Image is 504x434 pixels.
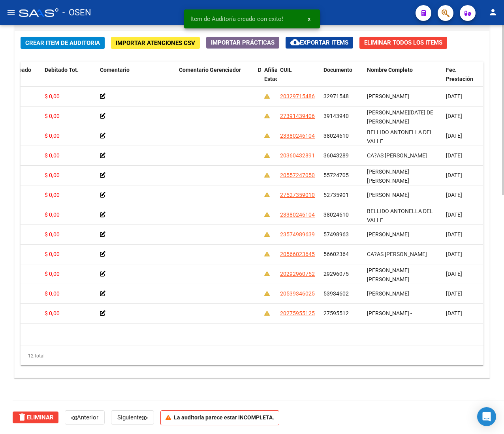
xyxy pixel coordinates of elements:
[45,271,60,277] span: $ 0,00
[97,62,176,96] datatable-header-cell: Comentario
[446,290,462,297] span: [DATE]
[446,152,462,159] span: [DATE]
[290,39,348,46] span: Exportar Items
[446,93,462,99] span: [DATE]
[323,133,349,139] span: 38024610
[280,93,315,99] span: 20329715486
[280,231,315,238] span: 23574989639
[280,133,315,139] span: 23380246104
[323,67,352,73] span: Documento
[117,414,148,421] span: Siguiente
[367,109,433,125] span: [PERSON_NAME][DATE] DE [PERSON_NAME]
[323,152,349,159] span: 36043289
[367,168,409,184] span: [PERSON_NAME] [PERSON_NAME]
[45,133,60,139] span: $ 0,00
[111,410,154,425] button: Siguiente
[367,231,409,238] span: [PERSON_NAME]
[477,407,496,426] div: Open Intercom Messenger
[17,412,27,422] mat-icon: delete
[62,4,91,21] span: - OSEN
[488,7,498,17] mat-icon: person
[71,414,98,421] span: Anterior
[45,67,79,73] span: Debitado Tot.
[13,412,58,423] button: Eliminar
[280,251,315,257] span: 20566023645
[367,192,409,198] span: [PERSON_NAME]
[280,290,315,297] span: 20539346025
[364,39,442,46] span: Eliminar Todos los Items
[258,67,288,73] span: Descripción
[176,62,255,96] datatable-header-cell: Comentario Gerenciador
[21,37,105,49] button: Crear Item de Auditoria
[280,172,315,178] span: 20557247050
[206,37,279,49] button: Importar Prácticas
[211,39,275,46] span: Importar Prácticas
[41,62,97,96] datatable-header-cell: Debitado Tot.
[45,152,60,159] span: $ 0,00
[323,271,349,277] span: 29296075
[65,410,105,425] button: Anterior
[446,133,462,139] span: [DATE]
[446,211,462,218] span: [DATE]
[308,15,310,22] span: x
[323,211,349,218] span: 38024610
[174,414,274,421] strong: La auditoría parece estar INCOMPLETA.
[286,37,353,49] button: Exportar Items
[290,37,300,47] mat-icon: cloud_download
[323,310,349,316] span: 27595512
[280,192,315,198] span: 27527359010
[45,290,60,297] span: $ 0,00
[367,267,409,282] span: [PERSON_NAME] [PERSON_NAME]
[116,39,195,47] span: Importar Atenciones CSV
[45,93,60,99] span: $ 0,00
[320,62,364,96] datatable-header-cell: Documento
[367,152,427,159] span: CA?AS [PERSON_NAME]
[446,231,462,238] span: [DATE]
[323,93,349,99] span: 32971548
[45,251,60,257] span: $ 0,00
[446,113,462,119] span: [DATE]
[277,62,320,96] datatable-header-cell: CUIL
[280,113,315,119] span: 27391439406
[323,251,349,257] span: 56602364
[364,62,443,96] datatable-header-cell: Nombre Completo
[190,15,283,23] span: Item de Auditoría creado con exito!
[45,113,60,119] span: $ 0,00
[367,67,413,73] span: Nombre Completo
[280,67,292,73] span: CUIL
[323,192,349,198] span: 52735901
[367,290,409,297] span: [PERSON_NAME]
[446,310,462,316] span: [DATE]
[45,310,60,316] span: $ 0,00
[45,192,60,198] span: $ 0,00
[443,62,486,96] datatable-header-cell: Fec. Prestación
[446,251,462,257] span: [DATE]
[6,7,16,17] mat-icon: menu
[323,172,349,178] span: 55724705
[45,211,60,218] span: $ 0,00
[446,67,473,82] span: Fec. Prestación
[179,67,241,73] span: Comentario Gerenciador
[111,37,200,49] button: Importar Atenciones CSV
[367,129,433,144] span: BELLIDO ANTONELLA DEL VALLE
[280,152,315,159] span: 20360432891
[100,67,130,73] span: Comentario
[367,310,412,316] span: [PERSON_NAME] -
[280,271,315,277] span: 20292960752
[280,211,315,218] span: 23380246104
[45,172,60,178] span: $ 0,00
[367,251,427,257] span: CA?AS [PERSON_NAME]
[17,414,54,421] span: Eliminar
[25,39,100,47] span: Crear Item de Auditoria
[264,67,284,82] span: Afiliado Estado
[45,231,60,238] span: $ 0,00
[367,208,433,223] span: BELLIDO ANTONELLA DEL VALLE
[323,231,349,238] span: 57498963
[255,62,261,96] datatable-header-cell: Descripción
[301,12,317,26] button: x
[280,310,315,316] span: 20275955125
[261,62,277,96] datatable-header-cell: Afiliado Estado
[323,113,349,119] span: 39143940
[446,172,462,178] span: [DATE]
[367,93,409,99] span: [PERSON_NAME]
